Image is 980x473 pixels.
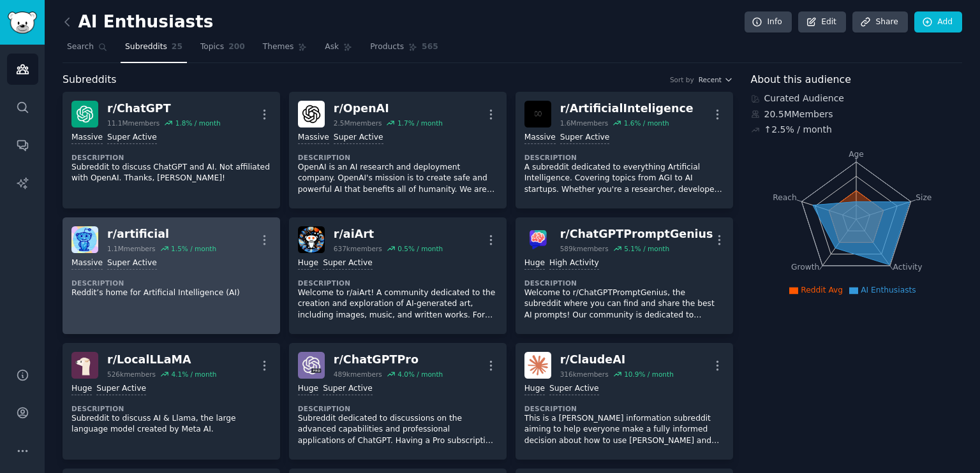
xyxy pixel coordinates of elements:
div: Massive [71,258,103,270]
span: 25 [172,41,182,53]
div: 1.6 % / month [624,119,669,127]
a: ChatGPTPromptGeniusr/ChatGPTPromptGenius589kmembers5.1% / monthHugeHigh ActivityDescriptionWelcom... [516,217,733,334]
span: Ask [325,41,339,53]
tspan: Activity [893,263,922,272]
dt: Description [524,279,724,287]
img: GummySearch logo [8,11,37,34]
a: Subreddits25 [121,37,187,63]
div: 589k members [560,244,609,253]
a: ClaudeAIr/ClaudeAI316kmembers10.9% / monthHugeSuper ActiveDescriptionThis is a [PERSON_NAME] info... [516,343,733,460]
span: Themes [263,41,294,53]
a: ChatGPTr/ChatGPT11.1Mmembers1.8% / monthMassiveSuper ActiveDescriptionSubreddit to discuss ChatGP... [63,92,280,208]
a: Info [745,11,792,33]
span: 565 [422,41,438,53]
div: Super Active [107,258,157,270]
a: Add [914,11,962,33]
div: r/ ClaudeAI [560,352,674,368]
div: 1.1M members [107,244,156,253]
div: r/ artificial [107,226,216,242]
dt: Description [71,279,271,287]
span: About this audience [751,72,851,88]
div: 4.1 % / month [171,370,216,379]
img: artificial [71,226,98,253]
div: Huge [524,383,545,395]
div: Huge [298,383,318,395]
button: Recent [699,75,733,84]
span: Topics [200,41,224,53]
p: Welcome to r/ChatGPTPromptGenius, the subreddit where you can find and share the best AI prompts!... [524,287,724,321]
p: OpenAI is an AI research and deployment company. OpenAI's mission is to create safe and powerful ... [298,162,498,196]
a: LocalLLaMAr/LocalLLaMA526kmembers4.1% / monthHugeSuper ActiveDescriptionSubreddit to discuss AI &... [63,343,280,460]
img: ChatGPTPromptGenius [524,226,551,253]
div: Huge [298,258,318,270]
dt: Description [298,404,498,413]
img: ClaudeAI [524,352,551,379]
dt: Description [524,404,724,413]
div: 316k members [560,370,609,379]
dt: Description [298,279,498,287]
div: 1.6M members [560,119,609,127]
a: Topics200 [196,37,249,63]
a: Themes [258,37,312,63]
div: Super Active [323,383,373,395]
p: Subreddit dedicated to discussions on the advanced capabilities and professional applications of ... [298,413,498,447]
div: Huge [524,258,545,270]
img: LocalLLaMA [71,352,98,379]
tspan: Age [849,150,864,159]
div: 0.5 % / month [397,244,443,253]
img: OpenAI [298,101,325,127]
p: This is a [PERSON_NAME] information subreddit aiming to help everyone make a fully informed decis... [524,413,724,447]
div: Massive [71,132,103,144]
div: 11.1M members [107,119,160,127]
span: Recent [699,75,722,84]
a: ArtificialInteligencer/ArtificialInteligence1.6Mmembers1.6% / monthMassiveSuper ActiveDescription... [516,92,733,208]
span: Subreddits [63,72,117,88]
tspan: Growth [791,263,819,272]
tspan: Reach [773,193,797,201]
a: Search [63,37,112,63]
img: aiArt [298,226,325,253]
span: AI Enthusiasts [861,286,916,295]
div: 10.9 % / month [624,370,674,379]
div: Massive [298,132,329,144]
div: 5.1 % / month [624,244,669,253]
span: Subreddits [125,41,167,53]
div: r/ ChatGPTPro [334,352,443,368]
p: Reddit’s home for Artificial Intelligence (AI) [71,287,271,299]
a: ChatGPTPror/ChatGPTPro489kmembers4.0% / monthHugeSuper ActiveDescriptionSubreddit dedicated to di... [289,343,507,460]
a: aiArtr/aiArt637kmembers0.5% / monthHugeSuper ActiveDescriptionWelcome to r/aiArt! A community ded... [289,217,507,334]
dt: Description [71,153,271,162]
a: Products565 [366,37,442,63]
span: Search [67,41,94,53]
img: ArtificialInteligence [524,101,551,127]
span: Reddit Avg [801,286,843,295]
div: Super Active [560,132,610,144]
a: Ask [320,37,357,63]
div: Super Active [107,132,157,144]
span: 200 [228,41,245,53]
div: 637k members [334,244,382,253]
div: Huge [71,383,92,395]
p: Welcome to r/aiArt! A community dedicated to the creation and exploration of AI-generated art, in... [298,287,498,321]
div: 1.8 % / month [175,119,221,127]
div: r/ LocalLLaMA [107,352,216,368]
dt: Description [298,153,498,162]
dt: Description [71,404,271,413]
img: ChatGPT [71,101,98,127]
div: High Activity [549,258,599,270]
dt: Description [524,153,724,162]
div: Curated Audience [751,92,963,105]
div: r/ ArtificialInteligence [560,101,694,117]
div: ↑ 2.5 % / month [764,123,832,136]
div: r/ ChatGPTPromptGenius [560,226,713,242]
p: A subreddit dedicated to everything Artificial Intelligence. Covering topics from AGI to AI start... [524,162,724,196]
div: Super Active [323,258,373,270]
div: Super Active [549,383,599,395]
div: r/ ChatGPT [107,101,221,117]
a: Edit [798,11,846,33]
div: 489k members [334,370,382,379]
img: ChatGPTPro [298,352,325,379]
div: Super Active [334,132,383,144]
h2: AI Enthusiasts [63,12,213,33]
p: Subreddit to discuss ChatGPT and AI. Not affiliated with OpenAI. Thanks, [PERSON_NAME]! [71,162,271,184]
